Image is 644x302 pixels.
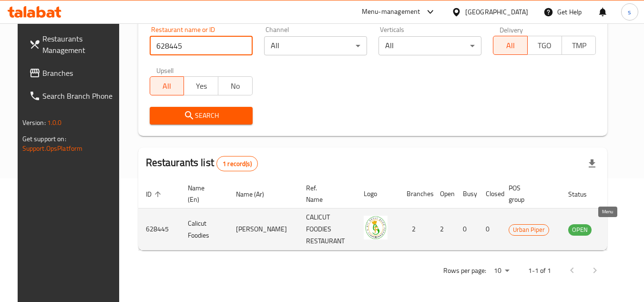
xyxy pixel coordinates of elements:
span: Restaurants Management [42,33,118,56]
div: Menu-management [362,6,420,18]
span: 1.0.0 [47,116,62,129]
button: All [493,36,528,55]
td: 0 [455,208,478,250]
span: 1 record(s) [217,159,257,168]
a: Branches [21,62,125,84]
span: Name (En) [188,182,217,205]
th: Branches [399,179,432,208]
div: All [378,36,481,55]
td: 2 [399,208,432,250]
label: Delivery [500,26,523,33]
button: No [218,76,253,95]
div: OPEN [568,224,592,236]
span: All [497,39,524,52]
div: Rows per page: [490,264,513,278]
img: Calicut Foodies [364,216,388,240]
td: CALICUT FOODIES RESTAURANT [298,208,356,250]
td: [PERSON_NAME] [228,208,298,250]
label: Upsell [156,67,174,73]
th: Open [432,179,455,208]
span: Urban Piper [509,224,549,235]
span: Name (Ar) [236,188,276,200]
td: 2 [432,208,455,250]
span: Yes [188,79,215,93]
h2: Restaurants list [146,156,258,171]
span: Version: [22,116,46,129]
button: TGO [527,36,562,55]
span: OPEN [568,224,592,235]
table: enhanced table [138,179,644,250]
span: Status [568,188,599,200]
span: TMP [566,39,593,52]
th: Logo [356,179,399,208]
span: POS group [509,182,549,205]
button: TMP [562,36,596,55]
a: Support.OpsPlatform [22,142,83,155]
span: s [628,7,631,17]
span: Branches [42,67,118,79]
button: Search [150,107,253,125]
button: Yes [184,76,218,95]
td: 0 [478,208,501,250]
th: Closed [478,179,501,208]
span: Ref. Name [306,182,345,205]
td: Calicut Foodies [180,208,228,250]
span: All [154,79,181,93]
p: Rows per page: [443,265,486,277]
a: Restaurants Management [21,27,125,62]
span: TGO [532,39,558,52]
div: [GEOGRAPHIC_DATA] [465,7,528,17]
span: Get support on: [22,133,66,145]
a: Search Branch Phone [21,84,125,107]
div: All [264,36,367,55]
button: All [150,76,184,95]
p: 1-1 of 1 [528,265,551,277]
div: Export file [581,152,603,175]
th: Busy [455,179,478,208]
input: Search for restaurant name or ID.. [150,36,253,55]
span: Search [157,110,245,122]
span: No [222,79,249,93]
div: Total records count [216,156,258,171]
span: Search Branch Phone [42,90,118,102]
span: ID [146,188,164,200]
td: 628445 [138,208,180,250]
